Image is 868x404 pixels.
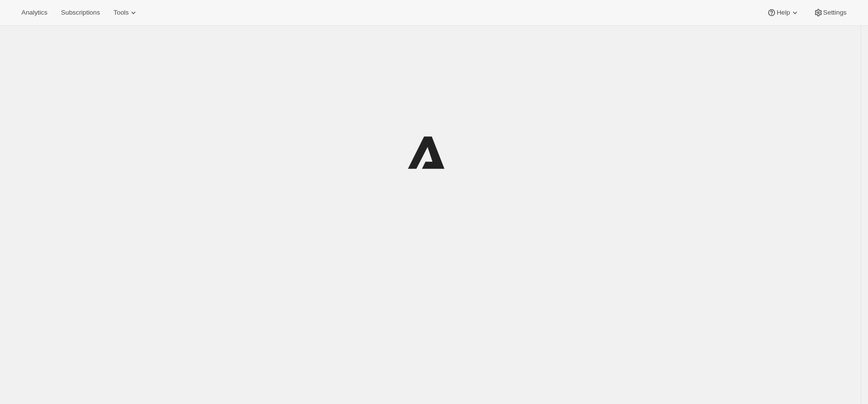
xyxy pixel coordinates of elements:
button: Subscriptions [55,6,106,19]
span: Subscriptions [61,9,100,17]
button: Tools [108,6,144,19]
button: Settings [808,6,852,19]
span: Settings [823,9,847,17]
span: Tools [113,9,129,17]
button: Analytics [16,6,53,19]
span: Help [776,9,790,17]
span: Analytics [21,9,47,17]
button: Help [761,6,805,19]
